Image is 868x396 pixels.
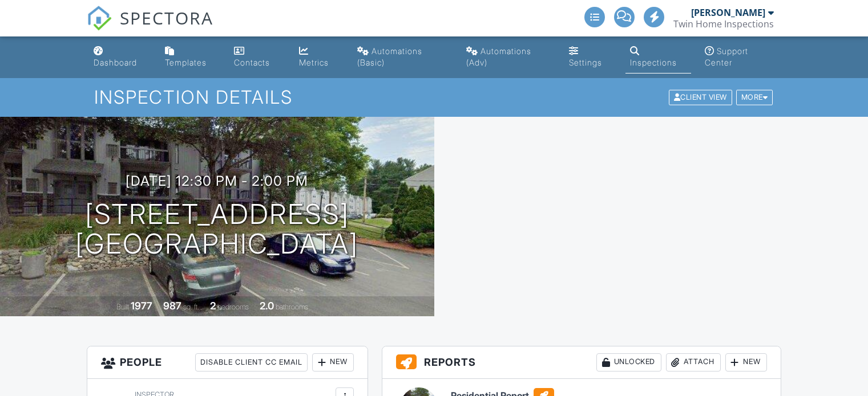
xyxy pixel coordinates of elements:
div: Metrics [299,58,329,67]
a: Metrics [294,41,344,74]
h3: [DATE] 12:30 pm - 2:00 pm [126,173,308,189]
div: Support Center [705,46,748,67]
a: Client View [668,92,735,101]
div: Twin Home Inspections [673,18,774,30]
span: SPECTORA [120,6,213,30]
a: Automations (Advanced) [462,41,555,74]
span: sq. ft. [183,303,199,311]
a: Contacts [229,41,285,74]
div: Disable Client CC Email [195,353,308,371]
a: Dashboard [89,41,151,74]
div: More [736,90,773,105]
div: New [725,353,767,371]
a: Settings [564,41,616,74]
div: Dashboard [94,58,137,67]
div: [PERSON_NAME] [691,7,765,18]
div: 2.0 [260,300,274,312]
span: bedrooms [217,303,249,311]
a: Automations (Basic) [353,41,453,74]
div: Automations (Adv) [466,46,531,67]
div: Attach [666,353,721,371]
div: Contacts [234,58,270,67]
a: Support Center [700,41,779,74]
a: Templates [160,41,221,74]
h3: Reports [382,346,781,379]
h3: People [87,346,368,379]
span: bathrooms [276,303,308,311]
div: 987 [163,300,181,312]
div: New [312,353,354,371]
div: Settings [569,58,602,67]
h1: Inspection Details [94,87,774,107]
a: Inspections [625,41,691,74]
div: Inspections [630,58,677,67]
div: Templates [165,58,207,67]
div: Automations (Basic) [357,46,422,67]
div: 1977 [131,300,152,312]
div: Client View [669,90,732,105]
a: SPECTORA [87,15,213,39]
div: 2 [210,300,216,312]
div: Unlocked [596,353,661,371]
img: The Best Home Inspection Software - Spectora [87,6,112,31]
span: Built [116,303,129,311]
h1: [STREET_ADDRESS] [GEOGRAPHIC_DATA] [75,199,358,260]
